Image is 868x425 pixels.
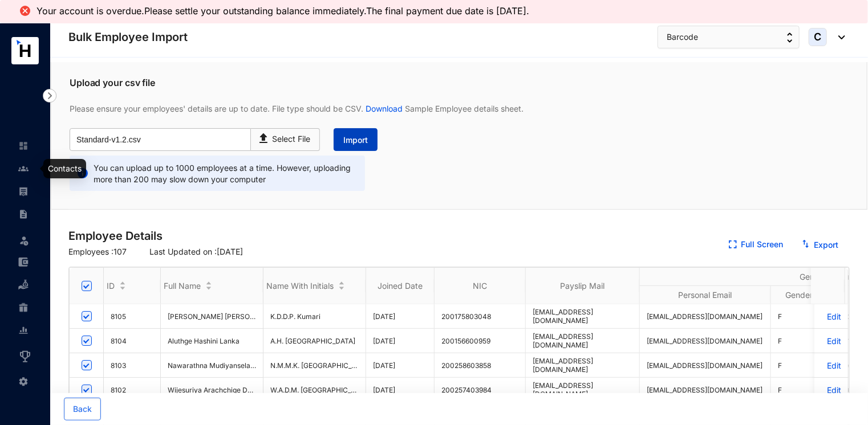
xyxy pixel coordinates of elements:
[647,337,762,345] span: [EMAIL_ADDRESS][DOMAIN_NAME]
[366,378,435,402] td: [DATE]
[18,209,29,219] img: contract-unselected.99e2b2107c0a7dd48938.svg
[821,312,841,321] a: Edit
[9,296,36,319] li: Gratuity
[68,29,188,45] p: Bulk Employee Import
[68,246,127,258] p: Employees : 107
[90,161,357,185] p: You can upload up to 1000 employees at a time. However, uploading more than 200 may slow down you...
[18,235,30,246] img: leave-unselected.2934df6273408c3f84d9.svg
[334,128,378,151] button: Import
[43,89,56,103] img: nav-icon-right.af6afadce00d159da59955279c43614e.svg
[9,134,36,157] li: Home
[272,133,310,145] p: Select File
[729,240,737,248] img: expand.44ba77930b780aef2317a7ddddf64422.svg
[9,180,36,203] li: Payroll
[771,378,828,402] td: F
[18,186,29,197] img: payroll-unselected.b590312f920e76f0c668.svg
[104,268,161,304] th: ID
[18,257,29,267] img: expense-unselected.2edcf0507c847f3e9e96.svg
[104,304,161,329] td: 8105
[18,164,29,174] img: people-unselected.118708e94b43a90eceab.svg
[76,161,90,185] img: alert-informational.856c831170432ec0227b3ddd54954d9a.svg
[435,329,526,353] td: 200156600959
[18,350,32,363] img: award_outlined.f30b2bda3bf6ea1bf3dd.svg
[263,353,366,378] td: N.M.M.K. Nawarathna
[263,329,366,353] td: A.H. Lanka
[771,329,828,353] td: F
[64,398,101,420] button: Back
[366,304,435,329] td: [DATE]
[533,332,593,349] span: [EMAIL_ADDRESS][DOMAIN_NAME]
[533,308,593,325] span: [EMAIL_ADDRESS][DOMAIN_NAME]
[771,304,828,329] td: F
[18,325,29,336] img: report-unselected.e6a6b4230fc7da01f883.svg
[771,286,828,304] th: Gender
[104,378,161,402] td: 8102
[18,4,32,18] img: alert-icon-error.ae2eb8c10aa5e3dc951a89517520af3a.svg
[435,353,526,378] td: 200258603858
[802,240,810,248] img: export.331d0dd4d426c9acf19646af862b8729.svg
[168,361,315,370] span: Nawarathna Mudiyanselage [PERSON_NAME]
[18,280,29,290] img: loan-unselected.d74d20a04637f2d15ab5.svg
[821,361,841,370] a: Edit
[168,386,342,394] span: Wijesuriya Arachchige Dasuni Madhushani Wijesuriya
[793,234,848,256] button: Export
[814,240,839,250] a: Export
[787,32,793,43] img: up-down-arrow.74152d26bf9780fbf563ca9c90304185.svg
[647,386,762,394] span: [EMAIL_ADDRESS][DOMAIN_NAME]
[168,337,240,345] span: Aluthge Hashini Lanka
[266,281,334,291] span: Name With Initials
[149,246,243,258] p: Last Updated on : [DATE]
[821,336,841,346] a: Edit
[741,239,784,249] a: Full Screen
[36,6,535,16] li: Your account is overdue.Please settle your outstanding balance immediately.The final payment due ...
[771,353,828,378] td: F
[263,268,366,304] th: Name With Initials
[640,286,771,304] th: Personal Email
[435,378,526,402] td: 200257403984
[343,134,368,146] span: Import
[73,403,92,415] span: Back
[435,304,526,329] td: 200175803048
[366,329,435,353] td: [DATE]
[647,312,762,321] span: [EMAIL_ADDRESS][DOMAIN_NAME]
[161,268,263,304] th: Full Name
[18,303,29,313] img: gratuity-unselected.a8c340787eea3cf492d7.svg
[9,319,36,342] li: Reports
[263,304,366,329] td: K.D.D.P. Kumari
[814,32,822,42] span: C
[658,26,800,48] button: Barcode
[18,141,29,151] img: home-unselected.a29eae3204392db15eaf.svg
[363,104,405,113] a: Download
[667,31,698,43] span: Barcode
[366,353,435,378] td: [DATE]
[164,281,201,291] span: Full Name
[647,361,762,370] span: [EMAIL_ADDRESS][DOMAIN_NAME]
[68,228,163,244] p: Employee Details
[18,377,29,387] img: settings-unselected.1febfda315e6e19643a1.svg
[104,329,161,353] td: 8104
[533,381,593,398] span: [EMAIL_ADDRESS][DOMAIN_NAME]
[533,357,593,374] span: [EMAIL_ADDRESS][DOMAIN_NAME]
[107,281,115,291] span: ID
[9,251,36,273] li: Expenses
[104,353,161,378] td: 8103
[833,35,845,39] img: dropdown-black.8e83cc76930a90b1a4fdb6d089b7bf3a.svg
[70,76,849,89] p: Upload your csv file
[366,268,435,304] th: Joined Date
[435,268,526,304] th: NIC
[821,385,841,395] a: Edit
[9,273,36,296] li: Loan
[263,378,366,402] td: W.A.D.M. Wijesuriya
[9,157,36,180] li: Contacts
[526,268,640,304] th: Payslip Mail
[70,89,849,128] p: Please ensure your employees' details are up to date. File type should be CSV. Sample Employee de...
[9,203,36,226] li: Contracts
[257,129,272,145] img: upload-icon.e7779a65feecae32d790bdb39620e36f.svg
[720,234,793,256] button: Full Screen
[70,128,251,151] input: No file selected
[168,312,280,321] span: [PERSON_NAME] [PERSON_NAME]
